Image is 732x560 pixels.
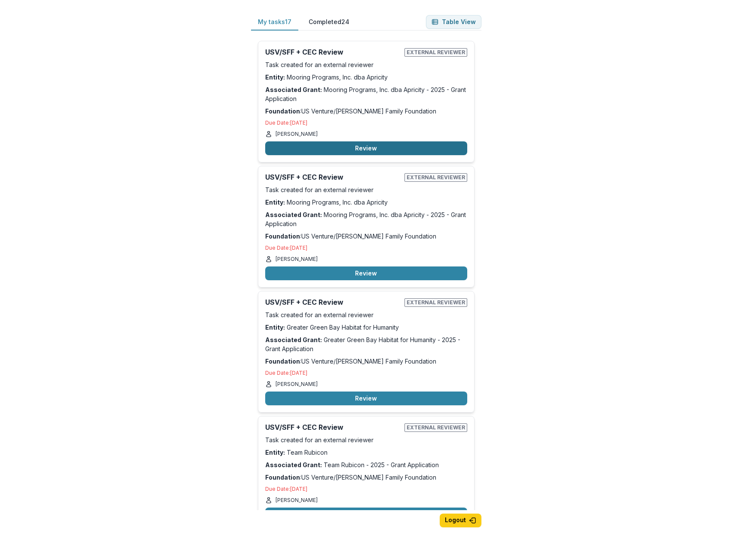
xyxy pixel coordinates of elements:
[276,255,318,263] p: [PERSON_NAME]
[265,107,467,116] p: : US Venture/[PERSON_NAME] Family Foundation
[265,324,285,331] strong: Entity:
[265,119,467,127] p: Due Date: [DATE]
[265,336,322,343] strong: Associated Grant:
[302,14,356,31] button: Completed 24
[265,141,467,155] button: Review
[265,244,467,252] p: Due Date: [DATE]
[265,461,322,468] strong: Associated Grant:
[265,198,467,207] p: Mooring Programs, Inc. dba Apricity
[265,448,467,457] p: Team Rubicon
[265,508,467,521] button: Review
[440,514,481,527] button: Logout
[265,107,300,115] strong: Foundation
[265,210,467,228] p: Mooring Programs, Inc. dba Apricity - 2025 - Grant Application
[265,358,300,365] strong: Foundation
[265,435,467,444] p: Task created for an external reviewer
[265,232,467,241] p: : US Venture/[PERSON_NAME] Family Foundation
[265,73,285,81] strong: Entity:
[265,310,467,319] p: Task created for an external reviewer
[426,15,481,29] button: Table View
[404,173,467,182] span: External reviewer
[265,423,401,431] h2: USV/SFF + CEC Review
[276,130,318,138] p: [PERSON_NAME]
[265,474,300,481] strong: Foundation
[265,266,467,280] button: Review
[251,14,298,31] button: My tasks 17
[276,380,318,388] p: [PERSON_NAME]
[265,323,467,332] p: Greater Green Bay Habitat for Humanity
[265,392,467,405] button: Review
[404,298,467,307] span: External reviewer
[265,86,322,93] strong: Associated Grant:
[265,449,285,456] strong: Entity:
[265,173,401,181] h2: USV/SFF + CEC Review
[265,335,467,353] p: Greater Green Bay Habitat for Humanity - 2025 - Grant Application
[265,199,285,206] strong: Entity:
[404,423,467,432] span: External reviewer
[265,85,467,103] p: Mooring Programs, Inc. dba Apricity - 2025 - Grant Application
[265,485,467,493] p: Due Date: [DATE]
[265,48,401,56] h2: USV/SFF + CEC Review
[265,460,467,469] p: Team Rubicon - 2025 - Grant Application
[265,369,467,377] p: Due Date: [DATE]
[276,496,318,504] p: [PERSON_NAME]
[265,233,300,240] strong: Foundation
[265,211,322,218] strong: Associated Grant:
[265,185,467,194] p: Task created for an external reviewer
[265,473,467,482] p: : US Venture/[PERSON_NAME] Family Foundation
[265,357,467,366] p: : US Venture/[PERSON_NAME] Family Foundation
[265,73,467,82] p: Mooring Programs, Inc. dba Apricity
[265,60,467,69] p: Task created for an external reviewer
[265,298,401,306] h2: USV/SFF + CEC Review
[404,48,467,57] span: External reviewer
